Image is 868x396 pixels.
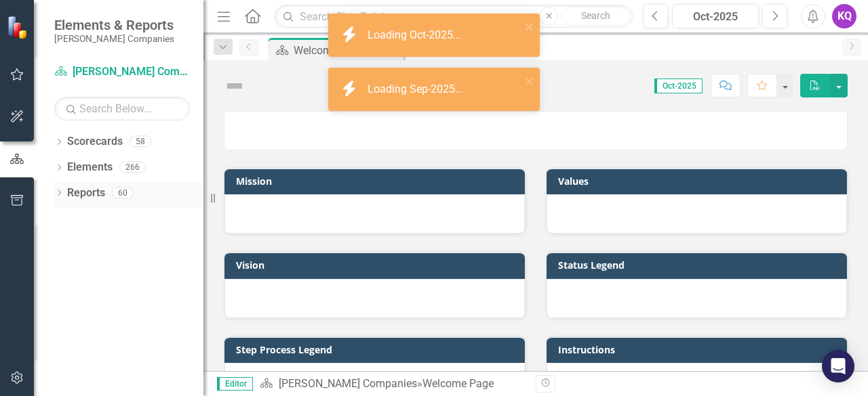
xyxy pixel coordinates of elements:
[822,350,854,382] div: Open Intercom Messenger
[677,9,754,25] div: Oct-2025
[654,79,703,93] span: Oct-2025
[260,376,526,392] div: »
[422,377,494,390] div: Welcome Page
[67,185,105,201] a: Reports
[67,160,113,175] a: Elements
[672,4,759,28] button: Oct-2025
[581,10,610,21] span: Search
[224,75,245,97] img: Not Defined
[7,15,31,39] img: ClearPoint Strategy
[54,33,174,44] small: [PERSON_NAME] Companies
[236,345,518,355] h3: Step Process Legend
[368,28,465,43] div: Loading Oct-2025...
[217,377,253,391] span: Editor
[119,162,146,173] div: 266
[279,377,417,390] a: [PERSON_NAME] Companies
[558,176,840,186] h3: Values
[558,345,840,355] h3: Instructions
[236,260,518,270] h3: Vision
[67,134,123,150] a: Scorecards
[130,136,151,148] div: 58
[558,260,840,270] h3: Status Legend
[832,4,856,28] button: KQ
[525,19,534,35] button: close
[294,42,400,59] div: Welcome Page
[368,82,467,97] div: Loading Sep-2025...
[54,97,190,120] input: Search Below...
[236,176,518,186] h3: Mission
[275,5,633,28] input: Search ClearPoint...
[54,64,190,80] a: [PERSON_NAME] Companies
[112,187,134,198] div: 60
[54,17,174,33] span: Elements & Reports
[561,7,629,26] button: Search
[525,73,534,89] button: close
